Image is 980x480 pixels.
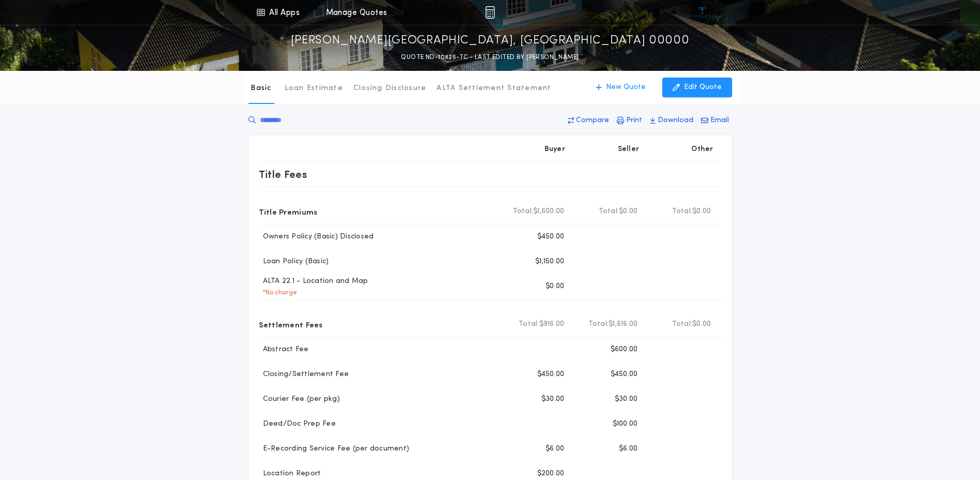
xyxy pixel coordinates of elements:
p: Deed/Doc Prep Fee [259,419,336,429]
p: $6.00 [546,444,564,454]
b: Total: [672,319,693,329]
p: Seller [618,144,640,155]
b: Total: [588,319,609,329]
p: * No charge [259,289,298,297]
p: Abstract Fee [259,344,309,355]
span: $0.00 [692,319,711,329]
button: Print [614,111,645,130]
b: Total: [672,206,693,217]
p: QUOTE ND-10825-TC - LAST EDITED BY [PERSON_NAME] [401,52,579,63]
button: Compare [565,111,612,130]
p: Edit Quote [684,82,722,93]
p: Title Premiums [259,203,318,220]
p: Other [691,144,713,155]
b: Total: [513,206,534,217]
p: Closing/Settlement Fee [259,369,349,380]
p: $30.00 [615,394,638,404]
p: $100.00 [613,419,638,429]
p: Buyer [545,144,565,155]
p: Loan Policy (Basic) [259,257,329,267]
button: Email [698,111,732,130]
p: Settlement Fees [259,316,323,333]
p: $450.00 [611,369,638,380]
p: Loan Estimate [285,83,343,94]
p: Closing Disclosure [353,83,427,94]
p: Basic [251,83,271,94]
p: $450.00 [537,369,565,380]
p: $1,150.00 [535,257,564,267]
b: Total: [599,206,619,217]
p: Download [658,115,693,126]
p: $450.00 [537,232,565,242]
p: Compare [576,115,609,126]
p: $0.00 [546,281,564,292]
p: Email [710,115,729,126]
span: $1,600.00 [533,206,564,217]
p: $6.00 [619,444,637,454]
p: $600.00 [611,344,638,355]
p: $200.00 [537,469,565,479]
p: $30.00 [541,394,565,404]
p: Location Report [259,469,321,479]
button: Edit Quote [662,78,732,97]
b: Total: [519,319,539,329]
p: E-Recording Service Fee (per document) [259,444,410,454]
img: vs-icon [683,7,722,18]
p: New Quote [606,82,646,93]
span: $916.00 [539,319,565,329]
span: $0.00 [619,206,637,217]
p: [PERSON_NAME][GEOGRAPHIC_DATA], [GEOGRAPHIC_DATA] 00000 [291,33,690,49]
button: New Quote [585,78,656,97]
span: $0.00 [692,206,711,217]
p: Title Fees [259,166,307,183]
p: ALTA Settlement Statement [437,83,551,94]
button: Download [647,111,696,130]
img: img [485,6,495,19]
span: $1,616.00 [609,319,637,329]
p: Owners Policy (Basic) Disclosed [259,232,374,242]
p: Print [626,115,642,126]
p: Courier Fee (per pkg) [259,394,340,404]
p: ALTA 22.1 - Location and Map [259,276,368,287]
